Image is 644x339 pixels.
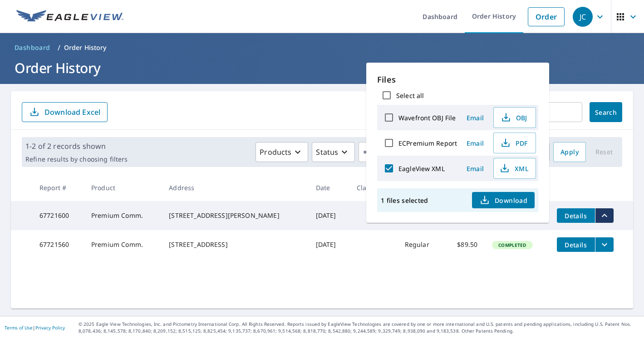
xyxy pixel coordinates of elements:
span: Email [464,139,486,147]
span: Details [562,211,590,220]
td: Premium Comm. [84,201,162,230]
p: Status [316,147,338,157]
button: Download Excel [22,102,108,122]
th: Claim ID [349,174,398,201]
button: filesDropdownBtn-67721600 [595,208,614,223]
label: ECPremium Report [398,139,457,147]
img: EV Logo [16,10,123,24]
td: $89.50 [444,230,485,259]
td: [DATE] [309,201,349,230]
p: Products [260,147,291,157]
p: © 2025 Eagle View Technologies, Inc. and Pictometry International Corp. All Rights Reserved. Repo... [79,321,639,334]
label: EagleView XML [398,164,445,173]
button: detailsBtn-67721560 [557,237,595,252]
td: 67721560 [32,230,84,259]
a: Terms of Use [5,324,33,331]
button: detailsBtn-67721600 [557,208,595,223]
span: Email [464,113,486,122]
span: Orgs [363,147,393,158]
p: 1-2 of 2 records shown [25,141,128,152]
a: Privacy Policy [35,324,65,331]
h1: Order History [11,59,633,77]
th: Report # [32,174,84,201]
button: Download [472,192,535,208]
th: Address [162,174,308,201]
button: Search [590,102,622,122]
span: OBJ [499,112,528,123]
p: | [5,325,65,330]
span: Apply [560,147,579,158]
td: Premium Comm. [84,230,162,259]
span: Dashboard [15,43,50,52]
p: 1 files selected [381,196,428,205]
a: Dashboard [11,40,54,55]
p: Refine results by choosing filters [25,155,128,163]
p: Order History [64,43,107,52]
button: Products [256,142,308,162]
span: XML [499,163,528,174]
button: PDF [493,133,536,153]
span: Details [562,241,590,249]
button: Orgs [359,142,410,162]
div: JC [573,7,593,27]
button: Email [461,111,490,125]
p: Files [377,74,538,86]
div: [STREET_ADDRESS][PERSON_NAME] [169,211,301,220]
p: Download Excel [44,107,100,117]
td: [DATE] [309,230,349,259]
div: [STREET_ADDRESS] [169,240,301,249]
button: Status [312,142,355,162]
span: Search [597,108,615,117]
button: Apply [553,142,586,162]
button: filesDropdownBtn-67721560 [595,237,614,252]
span: Email [464,164,486,173]
label: Select all [396,91,424,100]
span: Completed [493,242,531,248]
button: Email [461,136,490,150]
a: Order [528,7,565,26]
td: 67721600 [32,201,84,230]
nav: breadcrumb [11,40,633,55]
th: Product [84,174,162,201]
th: Date [309,174,349,201]
button: OBJ [493,107,536,128]
button: XML [493,158,536,179]
label: Wavefront OBJ File [398,113,456,122]
span: Download [479,195,527,206]
li: / [58,42,60,53]
button: Email [461,162,490,176]
span: PDF [499,138,528,148]
td: Regular [398,230,444,259]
